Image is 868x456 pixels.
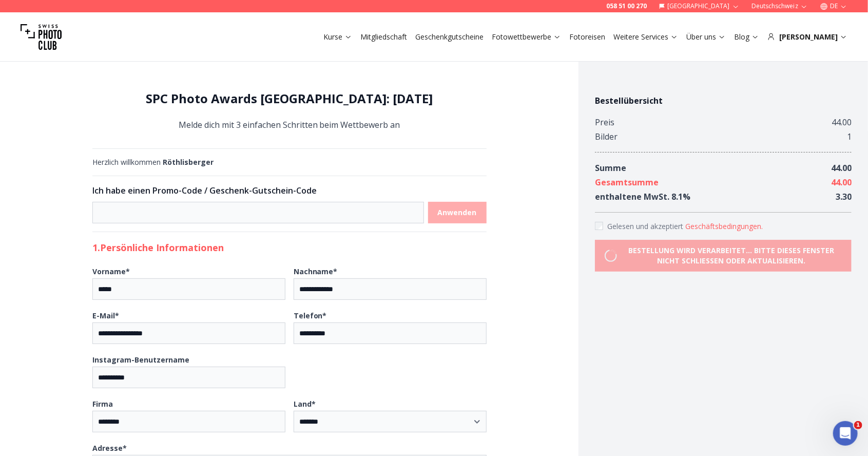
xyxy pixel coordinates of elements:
div: Gesamtsumme [595,175,659,189]
h3: Ich habe einen Promo-Code / Geschenk-Gutschein-Code [92,184,487,197]
span: 1 [854,421,862,429]
a: Über uns [686,32,726,42]
div: Bilder [595,129,618,144]
select: Land* [294,411,487,432]
div: 44.00 [832,115,852,129]
button: Anwenden [428,202,487,223]
input: Instagram-Benutzername [92,367,285,388]
a: 058 51 00 270 [606,2,647,10]
b: Nachname * [294,267,338,276]
b: Instagram-Benutzername [92,355,189,365]
span: 44.00 [831,177,852,188]
input: E-Mail* [92,322,285,344]
input: Telefon* [294,322,487,344]
a: Mitgliedschaft [360,32,407,42]
input: Firma [92,411,285,432]
iframe: Intercom live chat [833,421,858,446]
button: Accept termsGelesen und akzeptiert [685,221,763,232]
a: Kurse [323,32,352,42]
span: Gelesen und akzeptiert [607,221,685,231]
b: Vorname * [92,267,130,276]
input: Nachname* [294,278,487,300]
div: [PERSON_NAME] [767,32,847,42]
b: Röthlisberger [163,157,214,167]
button: Kurse [319,30,356,44]
h2: 1. Persönliche Informationen [92,240,487,255]
button: Mitgliedschaft [356,30,411,44]
b: E-Mail * [92,311,119,320]
span: 3.30 [836,191,852,202]
h4: Bestellübersicht [595,94,852,107]
b: Bestellung wird verarbeitet... Bitte dieses Fenster nicht schliessen oder aktualisieren. [617,245,842,266]
input: Accept terms [595,222,603,230]
button: Weitere Services [609,30,682,44]
b: Adresse * [92,443,127,453]
a: Weitere Services [613,32,678,42]
div: Preis [595,115,614,129]
button: Über uns [682,30,730,44]
img: Swiss photo club [21,16,62,58]
div: Summe [595,161,626,175]
a: Fotowettbewerbe [492,32,561,42]
button: Fotoreisen [565,30,609,44]
span: 44.00 [831,162,852,174]
button: Geschenkgutscheine [411,30,488,44]
input: Vorname* [92,278,285,300]
h1: SPC Photo Awards [GEOGRAPHIC_DATA]: [DATE] [92,90,487,107]
div: 1 [847,129,852,144]
b: Land * [294,399,316,409]
a: Blog [734,32,759,42]
b: Firma [92,399,113,409]
button: Fotowettbewerbe [488,30,565,44]
b: Anwenden [438,207,477,218]
div: enthaltene MwSt. 8.1 % [595,189,690,204]
div: Herzlich willkommen [92,157,487,167]
button: Blog [730,30,763,44]
button: Bestellung wird verarbeitet... Bitte dieses Fenster nicht schliessen oder aktualisieren. [595,240,852,272]
div: Melde dich mit 3 einfachen Schritten beim Wettbewerb an [92,90,487,132]
b: Telefon * [294,311,327,320]
a: Fotoreisen [569,32,605,42]
a: Geschenkgutscheine [415,32,484,42]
